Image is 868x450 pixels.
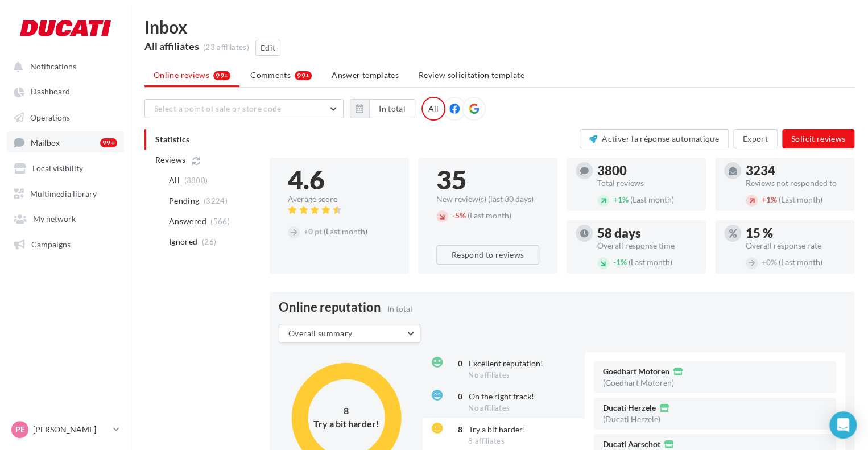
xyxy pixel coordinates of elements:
[603,368,669,375] span: Goedhart Motoren
[31,239,71,249] span: Campaigns
[779,195,822,204] span: (Last month)
[30,61,76,71] span: Notifications
[279,301,381,313] span: Online reputation
[782,129,854,148] button: Solicit reviews
[288,195,391,203] div: Average score
[324,226,367,236] span: (Last month)
[9,419,122,440] a: PE [PERSON_NAME]
[469,358,543,368] span: Excellent reputation!
[15,424,25,435] span: PE
[779,257,822,267] span: (Last month)
[580,129,729,148] button: Activer la réponse automatique
[7,157,124,177] a: Local visibility
[144,18,854,35] div: Inbox
[603,404,656,412] span: Ducati Herzele
[100,138,117,147] div: 99+
[30,188,97,198] span: Multimedia library
[7,106,124,127] a: Operations
[613,195,618,204] span: +
[312,418,381,431] div: Try a bit harder!
[369,99,415,118] button: In total
[31,138,60,147] span: Mailbox
[304,226,308,236] span: +
[468,436,505,445] span: 8 affiliates
[733,129,778,148] button: Export
[452,210,466,220] span: 5%
[288,167,391,193] div: 4.6
[762,257,777,267] span: 0%
[603,415,660,423] div: (Ducati Herzele)
[746,179,845,187] div: Reviews not responded to
[469,424,526,434] span: Try a bit harder!
[33,214,76,224] span: My network
[202,237,216,246] span: (26)
[613,257,616,267] span: -
[154,104,282,113] span: Select a point of sale or store code
[762,195,777,204] span: 1%
[436,195,539,203] div: New review(s) (last 30 days)
[7,81,124,101] a: Dashboard
[436,245,539,265] button: Respond to reviews
[7,183,124,203] a: Multimedia library
[449,391,462,402] div: 0
[155,154,185,166] span: Reviews
[468,210,511,220] span: (Last month)
[613,257,627,267] span: 1%
[468,370,510,379] span: No affiliates
[203,43,249,53] div: (23 affiliates)
[449,358,462,369] div: 0
[33,424,109,435] p: [PERSON_NAME]
[7,233,124,254] a: Campaigns
[597,227,697,240] div: 58 days
[629,257,672,267] span: (Last month)
[603,379,674,387] div: (Goedhart Motoren)
[332,70,399,80] span: Answer templates
[597,164,697,177] div: 3800
[255,40,280,56] button: Edit
[350,99,415,118] button: In total
[452,210,455,220] span: -
[144,41,199,51] div: All affiliates
[387,304,412,313] span: In total
[829,411,857,439] div: Open Intercom Messenger
[204,196,228,205] span: (3224)
[288,328,352,338] span: Overall summary
[597,242,697,250] div: Overall response time
[7,208,124,228] a: My network
[30,112,70,122] span: Operations
[169,236,197,247] span: Ignored
[746,164,845,177] div: 3234
[597,179,697,187] div: Total reviews
[169,195,199,207] span: Pending
[746,227,845,240] div: 15 %
[32,163,83,173] span: Local visibility
[603,440,660,448] span: Ducati Aarschot
[210,217,230,226] span: (566)
[31,87,70,97] span: Dashboard
[144,99,344,118] button: Select a point of sale or store code
[295,71,312,80] div: 99+
[304,226,322,236] span: 0 pt
[419,70,524,80] span: Review solicitation template
[469,391,534,401] span: On the right track!
[468,403,510,412] span: No affiliates
[762,195,766,204] span: +
[449,424,462,435] div: 8
[746,242,845,250] div: Overall response rate
[279,324,420,343] button: Overall summary
[184,176,208,185] span: (3800)
[312,404,381,418] div: 8
[250,69,291,81] span: Comments
[613,195,629,204] span: 1%
[169,216,206,227] span: Answered
[421,97,445,121] div: All
[7,56,119,76] button: Notifications
[7,131,124,152] a: Mailbox 99+
[436,167,539,193] div: 35
[762,257,766,267] span: +
[169,175,180,186] span: All
[630,195,674,204] span: (Last month)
